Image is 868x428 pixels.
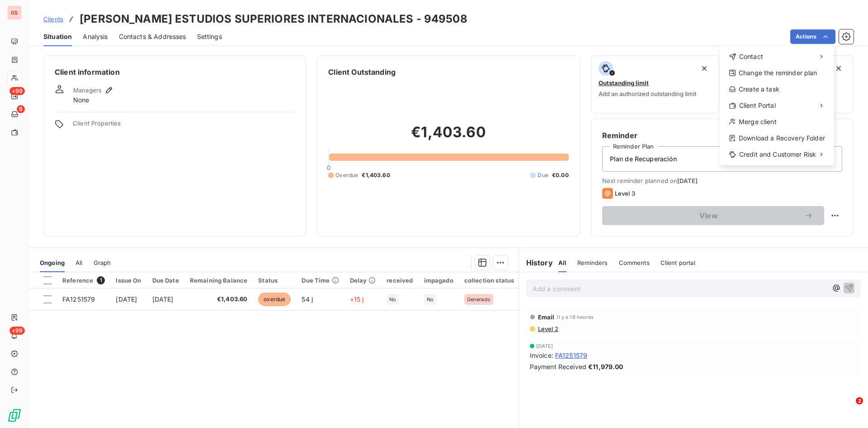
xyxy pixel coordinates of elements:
[723,66,830,80] div: Change the reminder plan
[856,397,863,404] span: 2
[723,131,830,145] div: Download a Recovery Folder
[720,46,834,165] div: Actions
[837,397,859,419] iframe: Intercom live chat
[723,115,830,129] div: Merge client
[739,101,776,110] span: Client Portal
[739,52,763,61] span: Contact
[739,150,816,159] span: Credit and Customer Risk
[723,82,830,96] div: Create a task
